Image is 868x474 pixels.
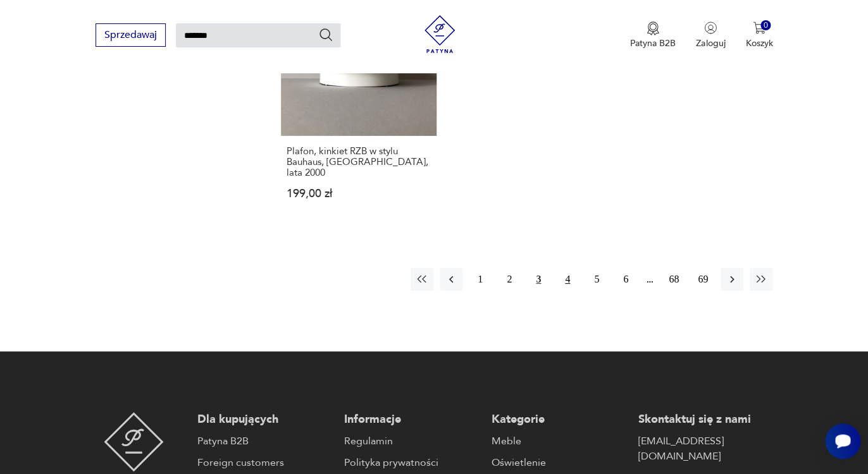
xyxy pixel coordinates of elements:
[745,21,772,49] button: 0Koszyk
[197,434,332,449] a: Patyna B2B
[469,268,492,291] button: 1
[825,423,860,459] iframe: Smartsupp widget button
[662,268,685,291] button: 68
[318,27,333,42] button: Szukaj
[638,434,772,464] a: [EMAIL_ADDRESS][DOMAIN_NAME]
[421,15,459,53] img: Patyna - sklep z meblami i dekoracjami vintage
[614,268,637,291] button: 6
[630,21,676,49] button: Patyna B2B
[630,37,676,49] p: Patyna B2B
[753,21,766,34] img: Ikona koszyka
[647,21,659,35] img: Ikona medalu
[197,455,332,470] a: Foreign customers
[96,23,166,47] button: Sprzedawaj
[585,268,608,291] button: 5
[492,412,626,427] p: Kategorie
[287,188,431,199] p: 199,00 zł
[287,146,431,178] h3: Plafon, kinkiet RZB w stylu Bauhaus, [GEOGRAPHIC_DATA], lata 2000
[696,37,725,49] p: Zaloguj
[704,21,717,34] img: Ikonka użytkownika
[691,268,714,291] button: 69
[344,412,478,427] p: Informacje
[344,455,478,470] a: Polityka prywatności
[492,455,626,470] a: Oświetlenie
[745,37,772,49] p: Koszyk
[344,434,478,449] a: Regulamin
[696,21,725,49] button: Zaloguj
[630,21,676,49] a: Ikona medaluPatyna B2B
[638,412,772,427] p: Skontaktuj się z nami
[492,434,626,449] a: Meble
[197,412,332,427] p: Dla kupujących
[527,268,550,291] button: 3
[96,32,166,40] a: Sprzedawaj
[760,20,771,31] div: 0
[104,412,164,471] img: Patyna - sklep z meblami i dekoracjami vintage
[498,268,521,291] button: 2
[556,268,579,291] button: 4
